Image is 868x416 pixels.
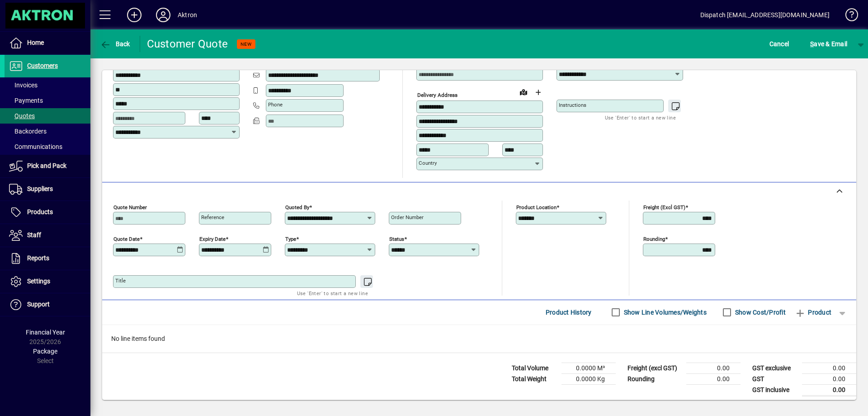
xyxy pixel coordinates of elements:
[5,108,90,124] a: Quotes
[9,97,43,104] span: Payments
[790,304,836,320] button: Product
[27,162,66,169] span: Pick and Pack
[531,85,545,100] button: Choose address
[686,363,741,373] td: 0.00
[802,384,856,396] td: 0.00
[748,363,802,373] td: GST exclusive
[748,373,802,384] td: GST
[419,160,437,166] mat-label: Country
[5,247,90,270] a: Reports
[810,40,814,48] span: S
[623,363,686,373] td: Freight (excl GST)
[149,7,178,23] button: Profile
[178,8,197,22] div: Aktron
[98,36,132,52] button: Back
[5,93,90,108] a: Payments
[686,373,741,384] td: 0.00
[507,363,561,373] td: Total Volume
[795,305,831,320] span: Product
[559,102,586,108] mat-label: Instructions
[542,304,595,320] button: Product History
[102,325,856,353] div: No line items found
[561,373,616,384] td: 0.0000 Kg
[27,231,41,239] span: Staff
[147,37,228,51] div: Customer Quote
[90,36,140,52] app-page-header-button: Back
[26,329,65,336] span: Financial Year
[700,8,830,22] div: Dispatch [EMAIL_ADDRESS][DOMAIN_NAME]
[767,36,792,52] button: Cancel
[623,373,686,384] td: Rounding
[199,235,226,242] mat-label: Expiry date
[5,139,90,154] a: Communications
[5,124,90,139] a: Backorders
[113,235,140,242] mat-label: Quote date
[561,363,616,373] td: 0.0000 M³
[5,155,90,177] a: Pick and Pack
[643,235,665,242] mat-label: Rounding
[5,32,90,54] a: Home
[5,178,90,201] a: Suppliers
[9,81,38,89] span: Invoices
[5,293,90,316] a: Support
[733,308,786,317] label: Show Cost/Profit
[546,305,592,320] span: Product History
[5,201,90,224] a: Products
[285,204,309,210] mat-label: Quoted by
[507,373,561,384] td: Total Weight
[27,254,49,262] span: Reports
[802,373,856,384] td: 0.00
[27,62,58,69] span: Customers
[100,40,130,48] span: Back
[622,308,707,317] label: Show Line Volumes/Weights
[5,77,90,93] a: Invoices
[643,204,685,210] mat-label: Freight (excl GST)
[297,288,368,298] mat-hint: Use 'Enter' to start a new line
[516,204,557,210] mat-label: Product location
[115,277,126,284] mat-label: Title
[802,363,856,373] td: 0.00
[516,85,531,99] a: View on map
[9,128,47,135] span: Backorders
[27,39,44,46] span: Home
[5,270,90,293] a: Settings
[241,41,252,47] span: NEW
[810,37,847,51] span: ave & Email
[9,143,62,150] span: Communications
[113,204,147,210] mat-label: Quote number
[27,301,50,308] span: Support
[748,384,802,396] td: GST inclusive
[839,2,857,31] a: Knowledge Base
[27,277,50,285] span: Settings
[120,7,149,23] button: Add
[389,235,404,242] mat-label: Status
[391,214,424,220] mat-label: Order number
[9,112,35,120] span: Quotes
[5,224,90,247] a: Staff
[27,185,53,192] span: Suppliers
[201,214,224,220] mat-label: Reference
[605,112,676,123] mat-hint: Use 'Enter' to start a new line
[33,348,57,355] span: Package
[27,208,53,215] span: Products
[285,235,296,242] mat-label: Type
[268,101,283,108] mat-label: Phone
[769,37,789,51] span: Cancel
[806,36,852,52] button: Save & Email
